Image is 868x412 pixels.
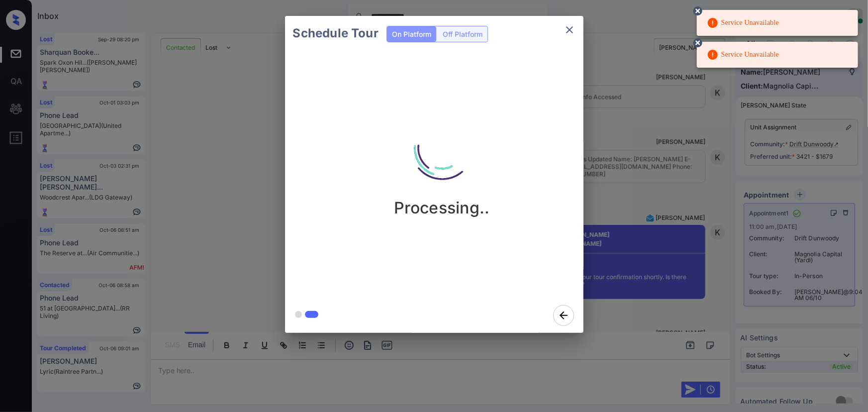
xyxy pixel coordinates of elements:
h2: Schedule Tour [285,16,386,51]
button: close [560,20,579,40]
p: Processing.. [394,198,490,217]
div: Service Unavailable [707,13,779,33]
div: Service Unavailable [707,45,779,65]
img: loading.aa47eedddbc51aad1905.gif [392,99,492,198]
